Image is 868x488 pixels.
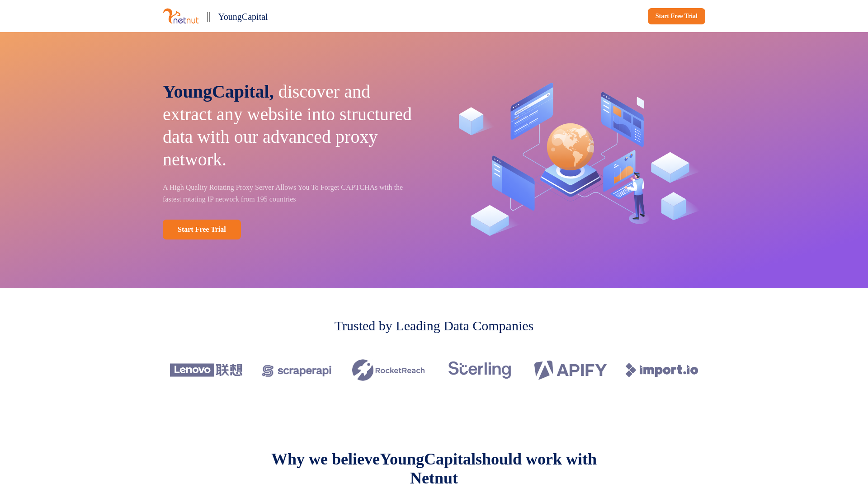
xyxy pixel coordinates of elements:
p: Trusted by Leading Data Companies [335,315,534,336]
span: YoungCapital [218,12,268,22]
span: YoungCapital, [163,81,274,102]
p: Why we believe should work with Netnut [253,450,615,488]
a: Start Free Trial [163,220,241,239]
span: YoungCapital [380,450,476,468]
p: || [206,7,211,25]
p: A High Quality Rotating Proxy Server Allows You To Forget CAPTCHAs with the fastest rotating IP n... [163,182,421,205]
a: Start Free Trial [648,8,705,24]
p: discover and extract any website into structured data with our advanced proxy network. [163,80,421,171]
